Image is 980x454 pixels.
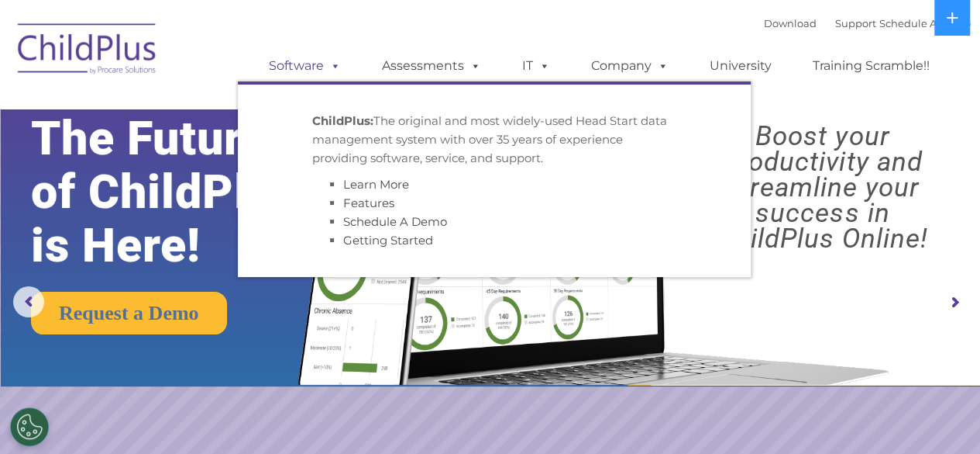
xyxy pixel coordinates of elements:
[10,407,49,446] button: Cookies Settings
[10,12,165,90] img: ChildPlus by Procare Solutions
[312,113,373,128] strong: ChildPlus:
[677,123,968,251] rs-layer: Boost your productivity and streamline your success in ChildPlus Online!
[215,102,263,114] span: Last name
[253,50,356,81] a: Software
[764,17,971,29] font: |
[835,17,876,29] a: Support
[343,214,447,229] a: Schedule A Demo
[343,233,433,248] a: Getting Started
[366,50,497,81] a: Assessments
[215,166,281,178] span: Phone number
[31,292,227,334] a: Request a Demo
[312,112,676,168] p: The original and most widely-used Head Start data management system with over 35 years of experie...
[343,177,409,192] a: Learn More
[507,50,566,81] a: IT
[879,17,971,29] a: Schedule A Demo
[694,50,787,81] a: University
[764,17,817,29] a: Download
[343,196,394,210] a: Features
[576,50,684,81] a: Company
[797,50,945,81] a: Training Scramble!!
[31,112,344,272] rs-layer: The Future of ChildPlus is Here!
